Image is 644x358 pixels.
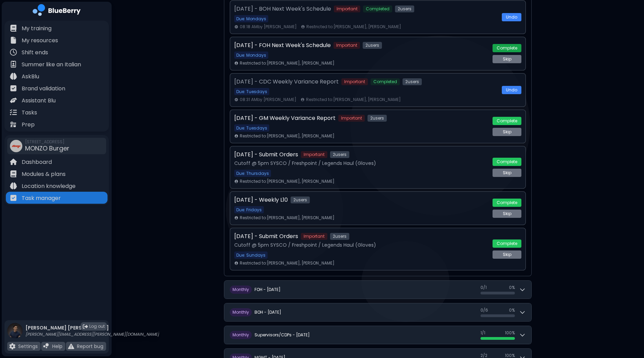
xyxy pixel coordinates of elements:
[234,41,331,49] p: [DATE] - FOH Next Week's Schedule
[240,24,297,30] span: 08:18 AM by [PERSON_NAME]
[240,260,335,266] span: Restricted to: [PERSON_NAME], [PERSON_NAME]
[234,15,268,22] span: Due: Mondays
[224,326,531,344] button: MonthlySupervisors/CDPs - [DATE]1/1100%
[10,194,17,201] img: file icon
[22,24,52,33] p: My training
[240,97,296,102] span: 08:31 AM by [PERSON_NAME]
[234,232,298,240] p: [DATE] - Submit Orders
[234,160,488,166] p: Cutoff @ 5pm SYSCO / Freshpoint / Legends Haul (Gloves)
[234,206,264,213] span: Due: Fridays
[234,52,268,59] span: Due: Mondays
[505,330,515,336] span: 100 %
[481,285,487,290] span: 0 / 1
[22,36,58,45] p: My resources
[234,124,269,132] span: Due: Tuesdays
[83,324,88,329] img: logout
[52,343,63,349] p: Help
[10,37,17,44] img: file icon
[25,139,69,145] span: [STREET_ADDRESS]
[22,109,37,117] p: Tasks
[301,151,327,158] span: Important
[10,85,17,92] img: file icon
[255,310,281,315] h2: BOH - [DATE]
[240,215,335,221] span: Restricted to: [PERSON_NAME], [PERSON_NAME]
[10,140,22,152] img: company thumbnail
[236,287,249,292] span: onthly
[10,25,17,32] img: file icon
[230,286,252,294] span: M
[403,78,422,85] span: 2 user s
[10,170,17,177] img: file icon
[22,85,65,93] p: Brand validation
[395,5,414,12] span: 2 user s
[234,196,288,204] p: [DATE] - Weekly L10
[234,78,339,86] p: [DATE] - CDC Weekly Variance Report
[10,73,17,80] img: file icon
[301,233,327,240] span: Important
[481,307,488,313] span: 0 / 6
[25,332,159,337] p: [PERSON_NAME][EMAIL_ADDRESS][PERSON_NAME][DOMAIN_NAME]
[371,78,400,85] span: Completed
[234,242,488,248] p: Cutoff @ 5pm SYSCO / Freshpoint / Legends Haul (Gloves)
[10,97,17,104] img: file icon
[363,5,392,12] span: Completed
[509,285,515,290] span: 0 %
[10,61,17,68] img: file icon
[240,133,335,139] span: Restricted to: [PERSON_NAME], [PERSON_NAME]
[236,332,249,338] span: onthly
[9,343,15,349] img: file icon
[341,78,368,85] span: Important
[493,250,521,259] button: Skip
[234,170,271,177] span: Due: Thursdays
[7,323,23,345] img: profile photo
[68,343,74,349] img: file icon
[363,42,382,49] span: 2 user s
[236,309,249,315] span: onthly
[234,150,298,159] p: [DATE] - Submit Orders
[22,60,81,69] p: Summer like an Italian
[493,199,521,207] button: Complete
[22,170,66,178] p: Modules & plans
[240,179,335,184] span: Restricted to: [PERSON_NAME], [PERSON_NAME]
[10,49,17,56] img: file icon
[481,330,485,336] span: 1 / 1
[240,60,335,66] span: Restricted to: [PERSON_NAME], [PERSON_NAME]
[230,331,252,339] span: M
[502,13,521,21] button: Undo
[334,5,360,12] span: Important
[368,115,387,122] span: 2 user s
[224,303,531,321] button: MonthlyBOH - [DATE]0/60%
[230,308,252,316] span: M
[224,281,531,299] button: MonthlyFOH - [DATE]0/10%
[77,343,103,349] p: Report bug
[291,197,310,203] span: 2 user s
[43,343,49,349] img: file icon
[338,115,365,122] span: Important
[234,5,331,13] p: [DATE] - BOH Next Week's Schedule
[22,72,39,81] p: AskBlu
[10,121,17,128] img: file icon
[22,158,52,166] p: Dashboard
[89,324,105,329] span: Log out
[22,121,35,129] p: Prep
[502,86,521,94] button: Undo
[22,48,48,57] p: Shift ends
[493,128,521,136] button: Skip
[493,55,521,63] button: Skip
[306,97,401,102] span: Restricted to: [PERSON_NAME], [PERSON_NAME]
[493,169,521,177] button: Skip
[22,97,56,105] p: Assistant Blu
[25,325,159,331] p: [PERSON_NAME] [PERSON_NAME]
[33,4,81,18] img: company logo
[22,182,76,190] p: Location knowledge
[25,144,69,153] span: MONZO Burger
[493,117,521,125] button: Complete
[234,114,336,122] p: [DATE] - GM Weekly Variance Report
[10,109,17,116] img: file icon
[334,42,360,49] span: Important
[509,307,515,313] span: 0 %
[330,233,349,240] span: 2 user s
[493,210,521,218] button: Skip
[493,44,521,52] button: Complete
[10,182,17,189] img: file icon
